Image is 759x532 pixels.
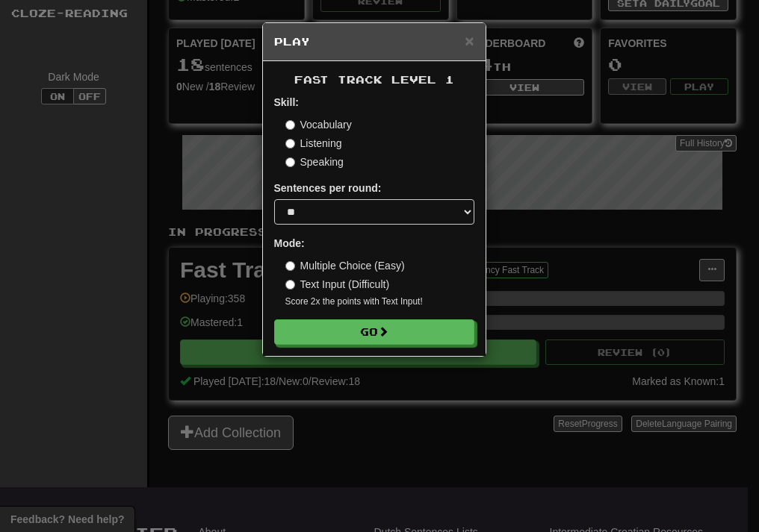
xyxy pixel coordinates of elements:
[274,34,474,49] h5: Play
[465,33,474,48] button: Close
[285,120,295,130] input: Vocabulary
[465,32,474,49] span: ×
[274,237,305,249] strong: Mode:
[285,280,295,290] input: Text Input (Difficult)
[274,319,474,345] button: Go
[285,261,295,271] input: Multiple Choice (Easy)
[285,154,344,169] label: Speaking
[274,181,382,195] label: Sentences per round:
[285,295,474,308] small: Score 2x the points with Text Input !
[294,73,454,86] span: Fast Track Level 1
[285,277,390,292] label: Text Input (Difficult)
[285,117,352,132] label: Vocabulary
[274,96,299,108] strong: Skill:
[285,157,295,167] input: Speaking
[285,139,295,148] input: Listening
[285,136,342,151] label: Listening
[285,258,405,273] label: Multiple Choice (Easy)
